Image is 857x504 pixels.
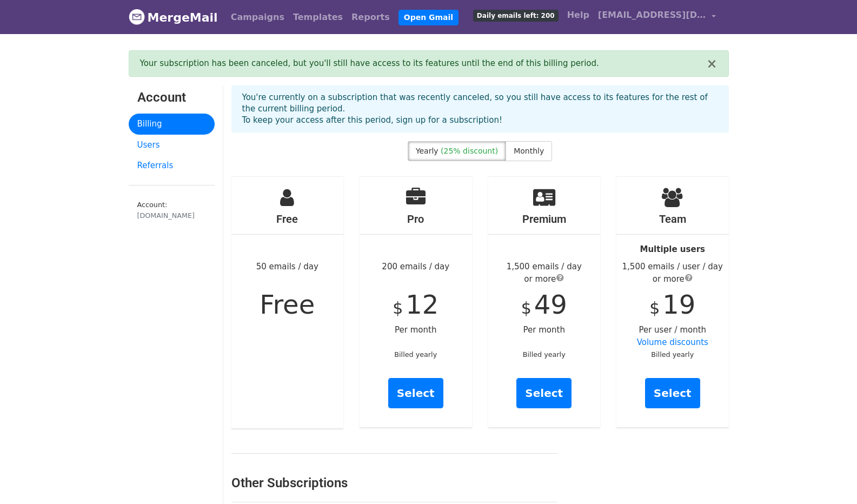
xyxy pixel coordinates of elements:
[398,10,459,25] a: Open Gmail
[521,299,532,317] span: $
[227,6,289,28] a: Campaigns
[129,155,215,176] a: Referrals
[441,147,498,155] span: (25% discount)
[651,350,694,359] small: Billed yearly
[649,299,660,317] span: $
[360,213,472,226] h4: Pro
[129,6,218,29] a: MergeMail
[360,177,472,428] div: 200 emails / day Per month
[616,261,729,285] div: 1,500 emails / user / day or more
[289,6,347,28] a: Templates
[137,210,206,221] div: [DOMAIN_NAME]
[231,213,344,226] h4: Free
[416,147,439,155] span: Yearly
[140,57,707,70] div: Your subscription has been canceled, but you'll still have access to its features until the end o...
[388,378,443,408] a: Select
[645,378,700,408] a: Select
[662,289,695,320] span: 19
[129,114,215,135] a: Billing
[129,9,145,25] img: MergeMail logo
[616,213,729,226] h4: Team
[598,9,706,22] span: [EMAIL_ADDRESS][DOMAIN_NAME]
[469,4,563,26] a: Daily emails left: 200
[473,10,559,22] span: Daily emails left: 200
[260,289,315,320] span: Free
[347,6,394,28] a: Reports
[706,57,717,70] button: ×
[534,289,567,320] span: 49
[406,289,439,320] span: 12
[594,4,720,30] a: [EMAIL_ADDRESS][DOMAIN_NAME]
[394,350,437,359] small: Billed yearly
[516,378,572,408] a: Select
[616,177,729,428] div: Per user / month
[393,299,403,317] span: $
[488,177,601,428] div: Per month
[231,177,344,429] div: 50 emails / day
[488,213,601,226] h4: Premium
[488,261,601,285] div: 1,500 emails / day or more
[523,350,566,359] small: Billed yearly
[640,244,705,254] strong: Multiple users
[137,90,206,105] h3: Account
[563,4,594,26] a: Help
[242,92,718,126] p: You're currently on a subscription that was recently canceled, so you still have access to its fe...
[514,147,544,155] span: Monthly
[637,337,708,347] a: Volume discounts
[231,475,557,491] h3: Other Subscriptions
[137,201,206,221] small: Account:
[129,135,215,156] a: Users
